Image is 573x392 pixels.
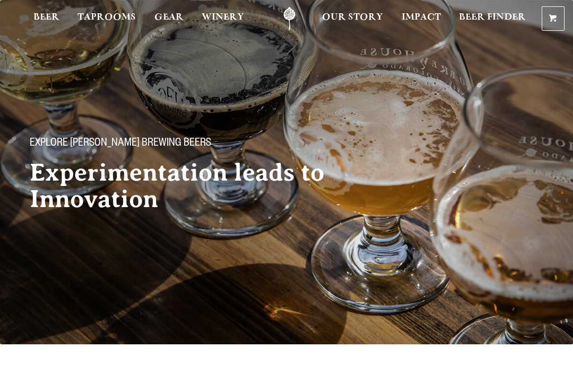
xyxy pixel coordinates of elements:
a: Beer Finder [452,7,533,31]
span: Beer Finder [459,13,526,22]
span: Our Story [322,13,383,22]
span: Taprooms [77,13,136,22]
a: Impact [395,7,448,31]
a: Our Story [315,7,390,31]
a: Winery [195,7,251,31]
span: Impact [402,13,441,22]
a: Taprooms [71,7,143,31]
h2: Experimentation leads to Innovation [30,159,361,212]
span: Gear [154,13,184,22]
a: Odell Home [270,7,309,31]
span: Beer [33,13,59,22]
a: Gear [147,7,190,31]
span: Explore [PERSON_NAME] Brewing Beers [30,137,211,151]
a: Beer [27,7,66,31]
span: Winery [202,13,244,22]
